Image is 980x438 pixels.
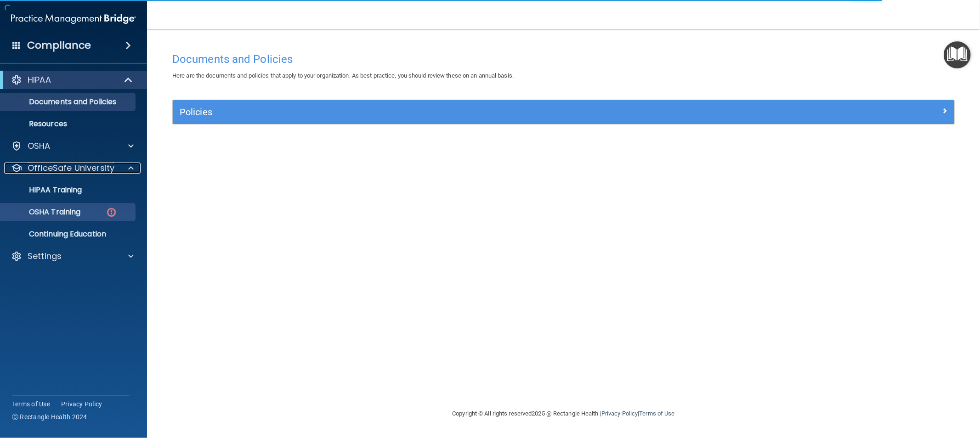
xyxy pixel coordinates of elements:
[6,119,131,129] p: Resources
[601,410,638,417] a: Privacy Policy
[822,374,969,410] iframe: Drift Widget Chat Controller
[12,412,87,421] span: Ⓒ Rectangle Health 2024
[12,399,50,409] a: Terms of Use
[28,140,51,152] p: OSHA
[172,53,955,65] h4: Documents and Policies
[639,410,674,417] a: Terms of Use
[172,72,514,79] span: Here are the documents and policies that apply to your organization. As best practice, you should...
[6,208,80,217] p: OSHA Training
[27,39,91,52] h4: Compliance
[180,107,752,117] h5: Policies
[11,251,134,262] a: Settings
[6,185,82,195] p: HIPAA Training
[28,74,51,85] p: HIPAA
[6,97,131,107] p: Documents and Policies
[11,74,133,85] a: HIPAA
[28,251,62,262] p: Settings
[28,163,114,174] p: OfficeSafe University
[11,10,136,28] img: PMB logo
[6,230,131,239] p: Continuing Education
[11,140,134,152] a: OSHA
[106,207,117,218] img: danger-circle.6113f641.png
[11,163,134,174] a: OfficeSafe University
[944,41,971,68] button: Open Resource Center
[61,399,102,409] a: Privacy Policy
[180,105,947,119] a: Policies
[396,399,731,428] div: Copyright © All rights reserved 2025 @ Rectangle Health | |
